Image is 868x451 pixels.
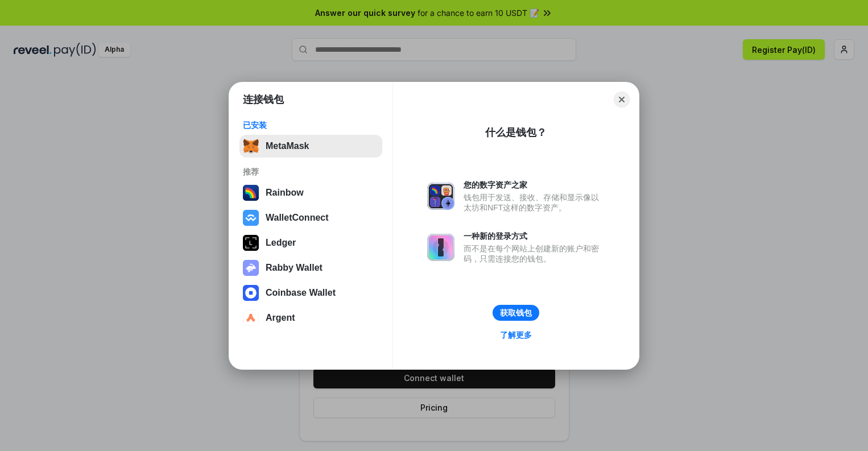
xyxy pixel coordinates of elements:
button: Ledger [239,231,382,254]
img: svg+xml,%3Csvg%20fill%3D%22none%22%20height%3D%2233%22%20viewBox%3D%220%200%2035%2033%22%20width%... [243,138,259,154]
div: 获取钱包 [500,308,532,318]
a: 了解更多 [493,328,539,342]
img: svg+xml,%3Csvg%20width%3D%22120%22%20height%3D%22120%22%20viewBox%3D%220%200%20120%20120%22%20fil... [243,185,259,201]
img: svg+xml,%3Csvg%20width%3D%2228%22%20height%3D%2228%22%20viewBox%3D%220%200%2028%2028%22%20fill%3D... [243,310,259,326]
div: MetaMask [266,141,309,151]
h1: 连接钱包 [243,93,284,106]
button: WalletConnect [239,206,382,229]
div: 什么是钱包？ [485,126,547,139]
img: svg+xml,%3Csvg%20xmlns%3D%22http%3A%2F%2Fwww.w3.org%2F2000%2Fsvg%22%20width%3D%2228%22%20height%3... [243,235,259,251]
div: 钱包用于发送、接收、存储和显示像以太坊和NFT这样的数字资产。 [464,192,605,213]
button: MetaMask [239,135,382,158]
img: svg+xml,%3Csvg%20width%3D%2228%22%20height%3D%2228%22%20viewBox%3D%220%200%2028%2028%22%20fill%3D... [243,210,259,226]
button: 获取钱包 [493,305,539,321]
div: 而不是在每个网站上创建新的账户和密码，只需连接您的钱包。 [464,243,605,264]
div: WalletConnect [266,213,329,223]
div: Rainbow [266,188,304,198]
div: Coinbase Wallet [266,288,336,298]
button: Coinbase Wallet [239,282,382,304]
div: Ledger [266,238,296,248]
img: svg+xml,%3Csvg%20width%3D%2228%22%20height%3D%2228%22%20viewBox%3D%220%200%2028%2028%22%20fill%3D... [243,285,259,301]
button: Argent [239,307,382,329]
button: Close [614,92,630,107]
img: svg+xml,%3Csvg%20xmlns%3D%22http%3A%2F%2Fwww.w3.org%2F2000%2Fsvg%22%20fill%3D%22none%22%20viewBox... [243,260,259,276]
div: 一种新的登录方式 [464,231,605,241]
div: Rabby Wallet [266,263,323,273]
img: svg+xml,%3Csvg%20xmlns%3D%22http%3A%2F%2Fwww.w3.org%2F2000%2Fsvg%22%20fill%3D%22none%22%20viewBox... [427,183,454,210]
div: 推荐 [243,167,379,177]
div: 您的数字资产之家 [464,180,605,190]
img: svg+xml,%3Csvg%20xmlns%3D%22http%3A%2F%2Fwww.w3.org%2F2000%2Fsvg%22%20fill%3D%22none%22%20viewBox... [427,234,454,261]
button: Rainbow [239,181,382,204]
div: 已安装 [243,120,379,130]
div: 了解更多 [500,330,532,340]
button: Rabby Wallet [239,256,382,279]
div: Argent [266,313,295,323]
